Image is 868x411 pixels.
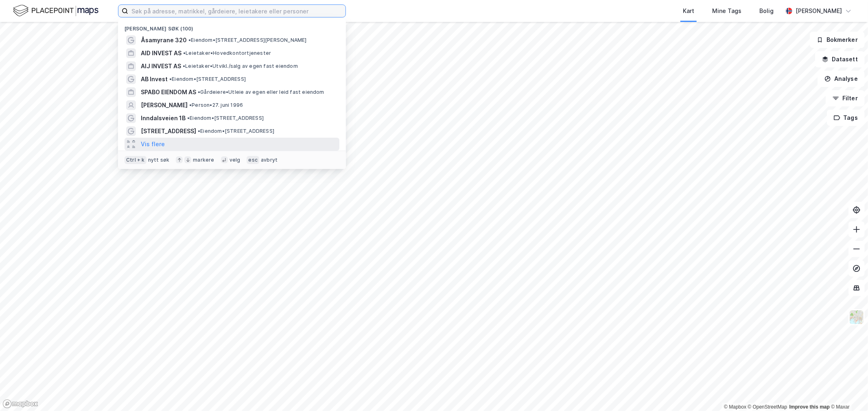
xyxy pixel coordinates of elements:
[759,6,774,16] div: Bolig
[188,37,307,43] span: Eiendom • [STREET_ADDRESS][PERSON_NAME]
[169,76,246,82] span: Eiendom • [STREET_ADDRESS]
[141,74,168,84] span: AB Invest
[826,90,865,106] button: Filter
[796,6,842,16] div: [PERSON_NAME]
[230,157,241,163] div: velg
[141,139,165,149] button: Vis flere
[141,126,196,136] span: [STREET_ADDRESS]
[827,110,865,126] button: Tags
[198,128,274,134] span: Eiendom • [STREET_ADDRESS]
[789,404,830,410] a: Improve this map
[183,50,271,56] span: Leietaker • Hovedkontortjenester
[141,48,181,58] span: AID INVEST AS
[187,115,190,121] span: •
[148,157,170,163] div: nytt søk
[189,102,192,108] span: •
[198,89,200,95] span: •
[818,71,865,87] button: Analyse
[183,63,298,69] span: Leietaker • Utvikl./salg av egen fast eiendom
[141,35,187,45] span: Åsamyrane 320
[189,102,243,108] span: Person • 27. juni 1996
[141,100,188,110] span: [PERSON_NAME]
[118,19,346,34] div: [PERSON_NAME] søk (100)
[13,4,98,18] img: logo.f888ab2527a4732fd821a326f86c7f29.svg
[193,157,214,163] div: markere
[187,115,264,121] span: Eiendom • [STREET_ADDRESS]
[141,61,181,71] span: AIJ INVEST AS
[125,156,146,164] div: Ctrl + k
[724,404,746,410] a: Mapbox
[810,32,865,48] button: Bokmerker
[2,399,38,409] a: Mapbox homepage
[827,372,868,411] iframe: Chat Widget
[188,37,191,43] span: •
[169,76,172,82] span: •
[683,6,694,16] div: Kart
[815,51,865,67] button: Datasett
[198,89,324,95] span: Gårdeiere • Utleie av egen eller leid fast eiendom
[198,128,200,134] span: •
[141,113,186,123] span: Inndalsveien 1B
[128,5,345,17] input: Søk på adresse, matrikkel, gårdeiere, leietakere eller personer
[748,404,787,410] a: OpenStreetMap
[141,87,196,97] span: SPABO EIENDOM AS
[261,157,278,163] div: avbryt
[712,6,741,16] div: Mine Tags
[849,309,864,325] img: Z
[247,156,259,164] div: esc
[183,50,186,56] span: •
[183,63,185,69] span: •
